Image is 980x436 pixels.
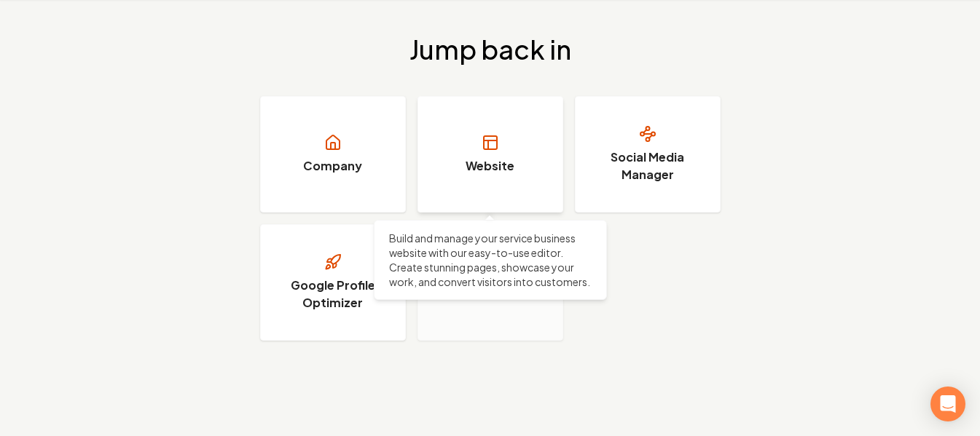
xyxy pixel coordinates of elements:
h3: Social Media Manager [593,148,702,183]
h3: Company [303,157,362,175]
a: Google Profile Optimizer [260,224,406,341]
h3: Google Profile Optimizer [278,277,388,312]
h3: Website [466,157,514,175]
p: Build and manage your service business website with our easy-to-use editor. Create stunning pages... [389,231,592,289]
div: Open Intercom Messenger [930,387,965,421]
a: Company [260,96,406,213]
a: Website [418,96,563,213]
h2: Jump back in [409,35,571,64]
a: Social Media Manager [575,96,721,213]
